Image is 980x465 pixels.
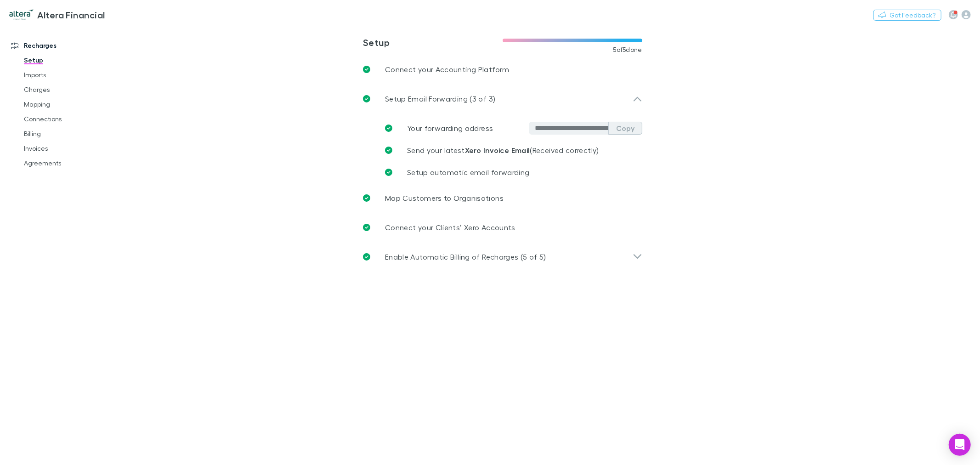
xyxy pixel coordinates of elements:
[356,213,650,242] a: Connect your Clients’ Xero Accounts
[363,37,503,48] h3: Setup
[9,9,34,20] img: Altera Financial's Logo
[37,9,105,20] h3: Altera Financial
[15,126,127,141] a: Billing
[378,161,642,183] a: Setup automatic email forwarding
[15,97,127,112] a: Mapping
[356,55,650,84] a: Connect your Accounting Platform
[356,84,650,113] div: Setup Email Forwarding (3 of 3)
[356,183,650,213] a: Map Customers to Organisations
[15,53,127,68] a: Setup
[15,141,127,156] a: Invoices
[4,4,111,26] a: Altera Financial
[949,434,971,456] div: Open Intercom Messenger
[15,156,127,170] a: Agreements
[385,251,546,262] p: Enable Automatic Billing of Recharges (5 of 5)
[608,122,642,135] button: Copy
[385,64,510,75] p: Connect your Accounting Platform
[356,242,650,272] div: Enable Automatic Billing of Recharges (5 of 5)
[385,222,515,233] p: Connect your Clients’ Xero Accounts
[613,46,642,53] span: 5 of 5 done
[873,10,941,21] button: Got Feedback?
[2,38,127,53] a: Recharges
[465,146,530,155] strong: Xero Invoice Email
[407,168,530,176] span: Setup automatic email forwarding
[407,146,599,154] span: Send your latest (Received correctly)
[15,112,127,126] a: Connections
[15,68,127,82] a: Imports
[385,193,504,204] p: Map Customers to Organisations
[385,93,495,104] p: Setup Email Forwarding (3 of 3)
[15,82,127,97] a: Charges
[378,139,642,161] a: Send your latestXero Invoice Email(Received correctly)
[407,124,493,132] span: Your forwarding address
